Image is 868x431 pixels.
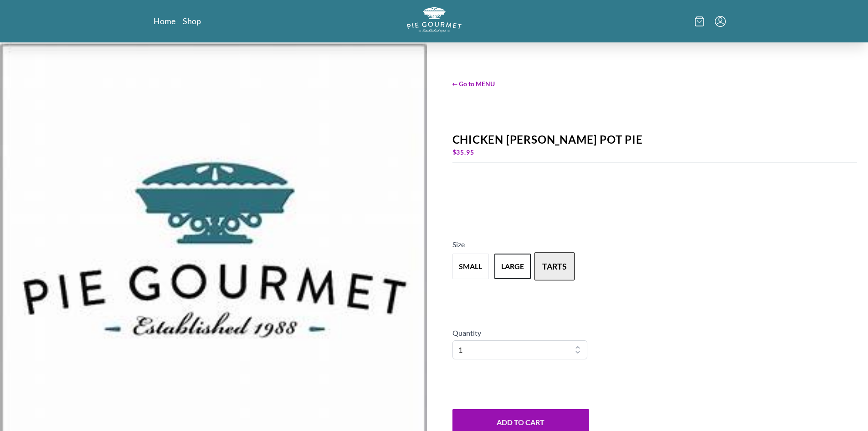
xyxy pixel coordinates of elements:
a: Shop [183,16,201,26]
div: Chicken [PERSON_NAME] Pot Pie [452,133,858,146]
span: Quantity [452,328,481,337]
button: Menu [715,16,726,27]
span: Size [452,240,465,249]
img: logo [407,7,462,32]
button: Variant Swatch [452,254,489,279]
button: Variant Swatch [534,252,575,280]
a: Home [154,16,175,26]
button: Variant Swatch [494,254,531,279]
div: $ 35.95 [452,146,858,159]
a: Logo [407,7,462,35]
select: Quantity [452,340,587,359]
span: ← Go to MENU [452,79,858,88]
